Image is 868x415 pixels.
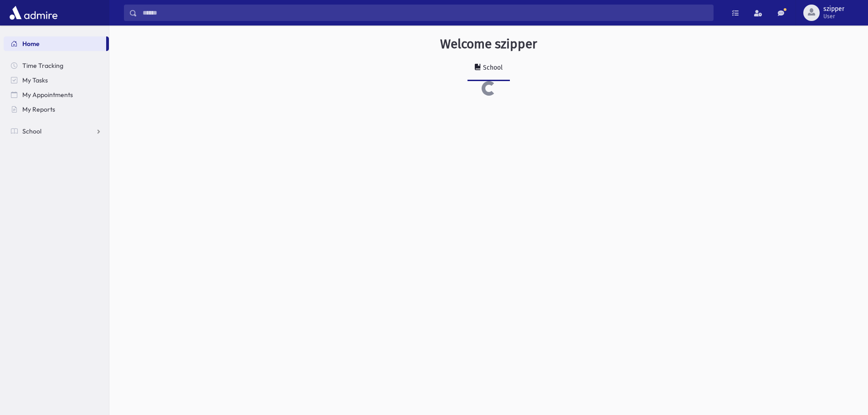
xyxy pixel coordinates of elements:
[4,102,109,117] a: My Reports
[22,61,63,70] span: Time Tracking
[22,127,41,135] span: School
[22,76,48,84] span: My Tasks
[22,105,55,113] span: My Reports
[22,40,40,48] span: Home
[823,13,844,20] span: User
[440,36,537,52] h3: Welcome szipper
[7,4,60,22] img: AdmirePro
[823,5,844,13] span: szipper
[137,5,713,21] input: Search
[4,73,109,87] a: My Tasks
[467,56,510,81] a: School
[22,91,73,99] span: My Appointments
[4,124,109,138] a: School
[4,87,109,102] a: My Appointments
[4,36,106,51] a: Home
[481,64,503,72] div: School
[4,58,109,73] a: Time Tracking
